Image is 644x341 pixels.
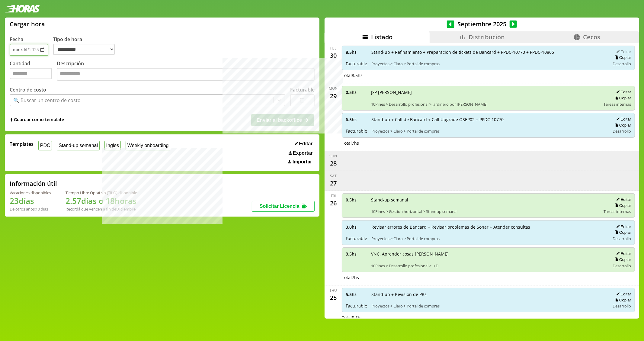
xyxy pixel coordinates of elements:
div: Recordá que vencen a fin de [66,206,137,212]
span: Stand-up + Revision de PRs [371,291,606,297]
h2: Información útil [10,179,57,188]
span: Distribución [469,33,505,41]
div: Thu [330,288,337,293]
h1: 2.57 días o 18 horas [66,195,137,206]
span: JxP [PERSON_NAME] [371,89,599,95]
span: Proyectos > Claro > Portal de compras [371,128,606,134]
span: Proyectos > Claro > Portal de compras [371,61,606,66]
span: Revisar errores de Bancard + Revisar problemas de Sonar + Atender consultas [371,224,606,230]
span: Facturable [346,128,367,134]
span: VNC. Aprender cosas [PERSON_NAME] [371,251,606,257]
div: Total 8.5 hs [342,72,635,78]
span: 8.5 hs [346,49,367,55]
span: 0.5 hs [346,197,367,203]
div: Tiempo Libre Optativo (TiLO) disponible [66,190,137,195]
div: Total 5.5 hs [342,315,635,320]
div: Sun [330,153,337,159]
span: Tareas internas [604,101,631,107]
button: Editar [614,89,631,95]
button: Exportar [287,150,315,156]
span: Listado [371,33,392,41]
button: PDC [38,141,52,150]
div: Sat [330,173,337,179]
button: Editar [614,291,631,297]
div: Tue [330,46,337,51]
div: 🔍 Buscar un centro de costo [13,97,81,104]
label: Tipo de hora [53,36,120,56]
span: Solicitar Licencia [260,204,300,209]
span: Proyectos > Claro > Portal de compras [371,303,606,309]
span: + [10,117,13,123]
span: 5.5 hs [346,291,367,297]
button: Copiar [613,203,631,208]
button: Copiar [613,55,631,60]
span: Stand-up + Refinamiento + Preparacion de tickets de Bancard + PPDC-10770 + PPDC-10865 [371,49,606,55]
span: 10Pines > Desarrollo profesional > I+D [371,263,606,269]
span: 0.5 hs [346,89,367,95]
button: Solicitar Licencia [252,201,315,212]
button: Stand-up semanal [57,141,99,150]
span: Desarrollo [613,303,631,309]
span: Desarrollo [613,61,631,66]
span: Desarrollo [613,128,631,134]
div: 28 [328,159,338,168]
div: 29 [328,91,338,101]
div: Total 7 hs [342,140,635,146]
button: Copiar [613,298,631,303]
span: 3.5 hs [346,251,367,257]
span: Tareas internas [604,209,631,214]
div: scrollable content [325,43,639,318]
select: Tipo de hora [53,44,115,55]
span: Desarrollo [613,263,631,269]
h1: Cargar hora [10,20,45,28]
span: Facturable [346,236,367,241]
button: Weekly onboarding [126,141,170,150]
span: Desarrollo [613,236,631,241]
span: 3.0 hs [346,224,367,230]
label: Facturable [290,86,315,93]
span: Templates [10,141,34,147]
div: 25 [328,293,338,303]
div: Total 7 hs [342,275,635,280]
div: 26 [328,198,338,208]
div: De otros años: 10 días [10,206,51,212]
input: Cantidad [10,68,52,79]
span: Cecos [583,33,600,41]
span: 10Pines > Desarrollo profesional > Jardinero por [PERSON_NAME] [371,101,599,107]
span: Exportar [293,150,313,156]
span: Editar [299,141,312,146]
span: Proyectos > Claro > Portal de compras [371,236,606,241]
b: Diciembre [116,206,136,212]
button: Copiar [613,230,631,235]
div: Mon [329,86,338,91]
span: Stand-up + Call de Bancard + Call Upgrade OSEP02 + PPDC-10770 [371,117,606,122]
label: Cantidad [10,60,57,82]
button: Editar [614,251,631,256]
button: Copiar [613,95,631,101]
span: Septiembre 2025 [454,20,510,28]
span: 10Pines > Gestion horizontal > Standup semanal [371,209,599,214]
span: Facturable [346,303,367,309]
button: Editar [293,141,315,147]
button: Copiar [613,123,631,128]
button: Editar [614,197,631,202]
label: Centro de costo [10,86,46,93]
textarea: Descripción [57,68,315,81]
button: Copiar [613,257,631,262]
span: 6.5 hs [346,117,367,122]
div: Vacaciones disponibles [10,190,51,195]
span: +Guardar como template [10,117,64,123]
div: Fri [331,193,336,198]
div: 30 [328,51,338,60]
span: Facturable [346,61,367,66]
button: Editar [614,49,631,54]
div: 27 [328,179,338,188]
button: Ingles [104,141,121,150]
label: Descripción [57,60,315,82]
button: Editar [614,117,631,122]
h1: 23 días [10,195,51,206]
span: Importar [293,159,312,165]
span: Stand-up semanal [371,197,599,203]
button: Editar [614,224,631,229]
img: logotipo [5,5,40,13]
